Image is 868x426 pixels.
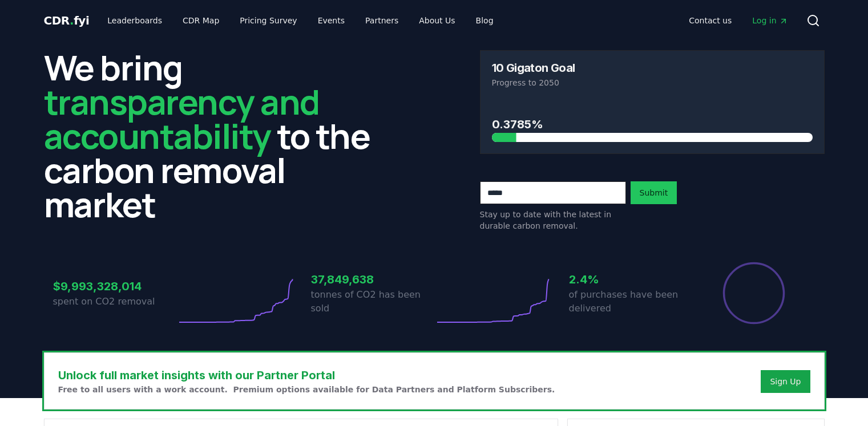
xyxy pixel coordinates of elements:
a: CDR Map [173,10,228,31]
button: Submit [631,181,677,204]
h3: 0.3785% [492,116,813,133]
a: Partners [356,10,407,31]
a: Leaderboards [98,10,171,31]
p: Progress to 2050 [492,77,813,88]
p: spent on CO2 removal [53,295,176,309]
h3: Unlock full market insights with our Partner Portal [58,367,555,384]
h3: $9,993,328,014 [53,278,176,295]
h2: We bring to the carbon removal market [44,50,389,221]
a: Blog [467,10,503,31]
a: Log in [743,10,797,31]
nav: Main [680,10,797,31]
h3: 37,849,638 [311,271,434,288]
a: About Us [410,10,464,31]
h3: 2.4% [569,271,692,288]
p: of purchases have been delivered [569,288,692,315]
h3: 10 Gigaton Goal [492,62,575,74]
p: tonnes of CO2 has been sold [311,288,434,315]
span: transparency and accountability [44,78,320,159]
a: CDR.fyi [44,13,90,29]
nav: Main [98,10,502,31]
span: . [70,14,74,27]
a: Pricing Survey [231,10,306,31]
a: Contact us [680,10,741,31]
a: Sign Up [770,376,801,387]
span: CDR fyi [44,14,90,27]
span: Log in [752,15,788,26]
p: Stay up to date with the latest in durable carbon removal. [480,209,626,232]
a: Events [309,10,354,31]
div: Percentage of sales delivered [722,261,786,325]
button: Sign Up [761,370,810,393]
p: Free to all users with a work account. Premium options available for Data Partners and Platform S... [58,384,555,395]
